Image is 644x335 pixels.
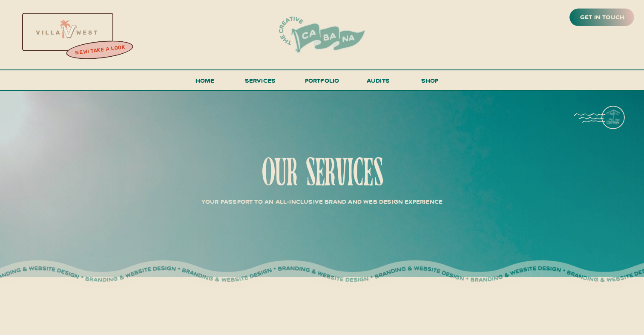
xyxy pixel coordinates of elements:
[192,75,218,91] a: Home
[365,75,391,90] a: audits
[245,76,276,84] span: services
[242,75,278,91] a: services
[178,196,466,204] p: Your Passport to an All-Inclusive Brand and Web Design Experience
[578,12,626,23] a: get in touch
[302,75,342,91] a: portfolio
[409,75,450,90] a: shop
[175,155,469,193] h1: our services
[65,42,135,59] a: new! take a look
